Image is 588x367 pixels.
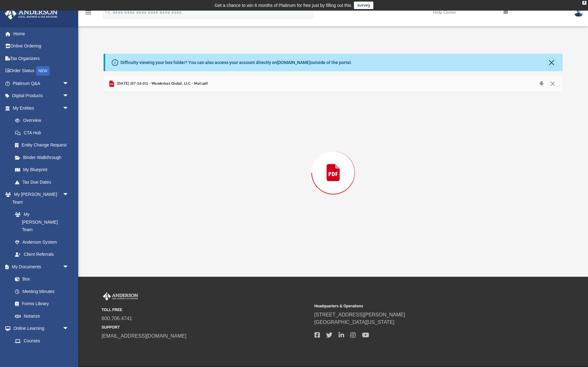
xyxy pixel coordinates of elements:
[574,8,583,17] img: User Pic
[84,12,92,16] a: menu
[4,40,78,52] a: Online Ordering
[4,52,78,65] a: Tax Organizers
[215,2,351,9] div: Get a chance to win 6 months of Platinum for free just by filling out this
[102,325,310,330] small: SUPPORT
[4,322,75,335] a: Online Learningarrow_drop_down
[63,260,75,273] span: arrow_drop_down
[4,77,78,90] a: Platinum Q&Aarrow_drop_down
[102,316,132,321] a: 800.706.4741
[102,307,310,313] small: TOLL FREE
[536,79,547,88] button: Download
[314,312,405,317] a: [STREET_ADDRESS][PERSON_NAME]
[4,65,78,77] a: Order StatusNEW
[9,236,75,248] a: Anderson System
[4,188,75,208] a: My [PERSON_NAME] Teamarrow_drop_down
[582,1,586,5] div: close
[354,2,373,9] a: survey
[84,9,92,16] i: menu
[9,310,75,322] a: Notarize
[9,285,75,298] a: Meeting Minutes
[314,303,523,309] small: Headquarters & Operations
[9,164,75,176] a: My Blueprint
[63,322,75,335] span: arrow_drop_down
[277,60,310,65] a: [DOMAIN_NAME]
[120,59,352,66] div: Difficulty viewing your box folder? You can also access your account directly on outside of the p...
[9,208,72,236] a: My [PERSON_NAME] Team
[102,333,187,339] a: [EMAIL_ADDRESS][DOMAIN_NAME]
[314,320,395,325] a: [GEOGRAPHIC_DATA][US_STATE]
[9,298,72,310] a: Forms Library
[102,292,139,300] img: Anderson Advisors Platinum Portal
[63,77,75,90] span: arrow_drop_down
[4,260,75,273] a: My Documentsarrow_drop_down
[9,176,78,188] a: Tax Due Dates
[63,102,75,115] span: arrow_drop_down
[9,273,72,285] a: Box
[36,66,50,76] div: NEW
[63,188,75,201] span: arrow_drop_down
[547,58,556,67] button: Close
[105,8,111,15] i: search
[9,248,75,261] a: Client Referrals
[4,27,78,40] a: Home
[9,114,78,127] a: Overview
[9,335,75,347] a: Courses
[3,7,59,20] img: Anderson Advisors Platinum Portal
[4,102,78,114] a: My Entitiesarrow_drop_down
[547,79,558,88] button: Close
[104,76,562,253] div: Preview
[115,81,208,87] span: [DATE] (07:16:01) - Wanderlust Global, LLC - Mail.pdf
[9,151,78,164] a: Binder Walkthrough
[9,139,78,151] a: Entity Change Request
[63,90,75,102] span: arrow_drop_down
[9,126,78,139] a: CTA Hub
[4,90,78,102] a: Digital Productsarrow_drop_down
